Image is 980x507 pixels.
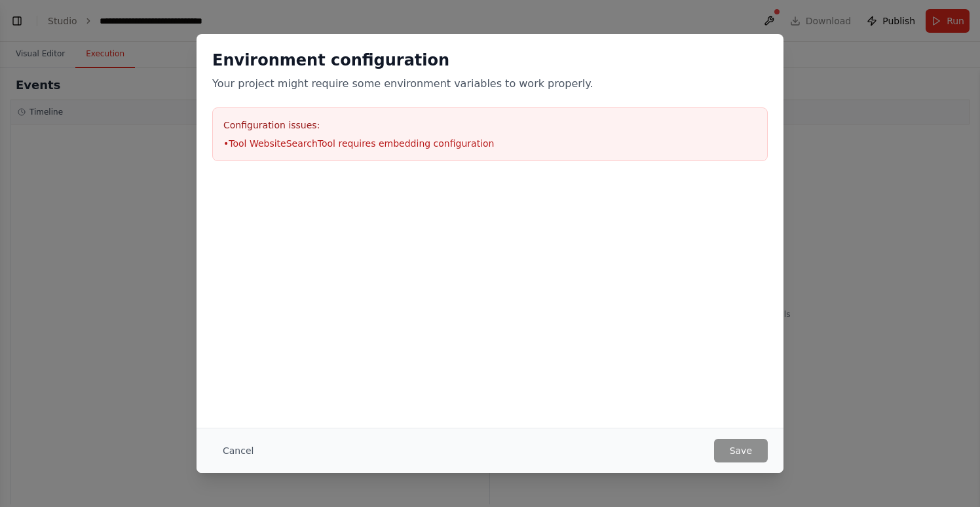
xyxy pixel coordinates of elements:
p: Your project might require some environment variables to work properly. [212,76,768,92]
h2: Environment configuration [212,50,768,71]
button: Cancel [212,439,264,462]
h3: Configuration issues: [223,119,757,132]
li: • Tool WebsiteSearchTool requires embedding configuration [223,137,757,150]
button: Save [714,439,768,462]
